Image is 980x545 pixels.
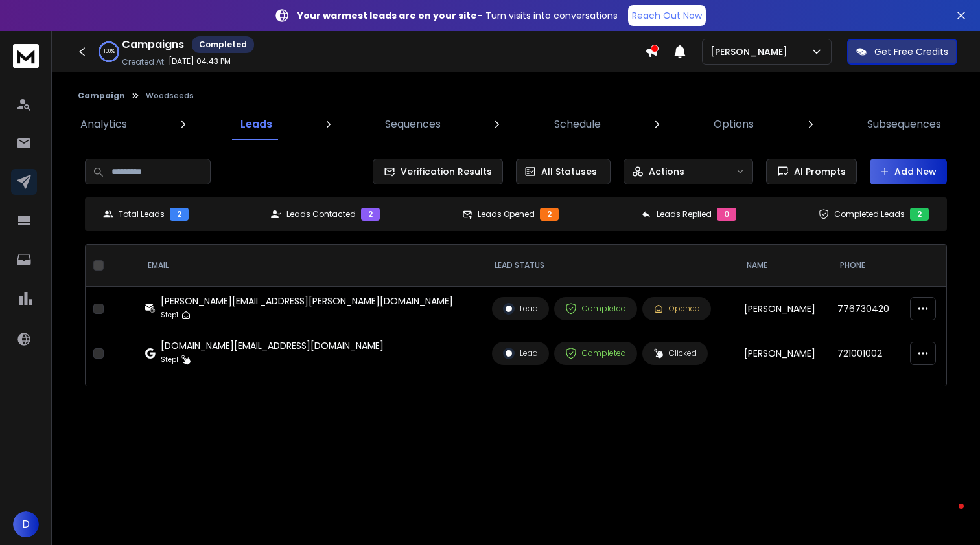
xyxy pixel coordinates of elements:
[377,109,449,140] a: Sequences
[161,339,384,352] div: [DOMAIN_NAME][EMAIL_ADDRESS][DOMAIN_NAME]
[297,9,618,22] p: – Turn visits into conversations
[78,91,125,101] button: Campaign
[653,304,700,314] div: Opened
[736,245,830,287] th: NAME
[565,348,626,359] div: Completed
[710,45,793,58] p: [PERSON_NAME]
[789,165,846,178] span: AI Prompts
[546,109,609,140] a: Schedule
[628,5,706,26] a: Reach Out Now
[122,57,166,67] p: Created At:
[736,287,830,331] td: [PERSON_NAME]
[717,208,736,221] div: 0
[706,109,762,140] a: Options
[847,39,957,65] button: Get Free Credits
[385,117,441,132] p: Sequences
[714,117,754,132] p: Options
[859,109,949,140] a: Subsequences
[874,45,948,58] p: Get Free Credits
[503,348,538,359] div: Lead
[361,208,380,221] div: 2
[286,209,356,219] p: Leads Contacted
[13,44,39,68] img: logo
[233,109,280,140] a: Leads
[137,245,485,287] th: EMAIL
[484,245,736,287] th: LEAD STATUS
[13,511,39,537] button: D
[119,209,165,219] p: Total Leads
[80,117,127,132] p: Analytics
[161,295,453,307] div: [PERSON_NAME][EMAIL_ADDRESS][PERSON_NAME][DOMAIN_NAME]
[870,159,947,184] button: Add New
[554,117,601,132] p: Schedule
[373,159,503,184] button: Verification Results
[657,209,712,219] p: Leads Replied
[736,331,830,376] td: [PERSON_NAME]
[478,209,535,219] p: Leads Opened
[830,245,902,287] th: Phone
[104,48,115,56] p: 100 %
[910,208,929,221] div: 2
[122,37,184,52] h1: Campaigns
[540,208,559,221] div: 2
[170,208,189,221] div: 2
[161,309,178,322] p: Step 1
[766,159,857,184] button: AI Prompts
[933,500,964,531] iframe: Intercom live chat
[565,303,626,315] div: Completed
[649,165,684,178] p: Actions
[240,117,272,132] p: Leads
[161,353,178,366] p: Step 1
[192,36,254,53] div: Completed
[653,348,697,359] div: Clicked
[169,56,231,67] p: [DATE] 04:43 PM
[541,165,597,178] p: All Statuses
[867,117,941,132] p: Subsequences
[395,165,492,178] span: Verification Results
[503,303,538,315] div: Lead
[834,209,905,219] p: Completed Leads
[632,9,702,22] p: Reach Out Now
[297,9,477,22] strong: Your warmest leads are on your site
[830,331,902,376] td: 721001002
[146,91,194,101] p: Woodseeds
[73,109,135,140] a: Analytics
[830,287,902,331] td: 776730420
